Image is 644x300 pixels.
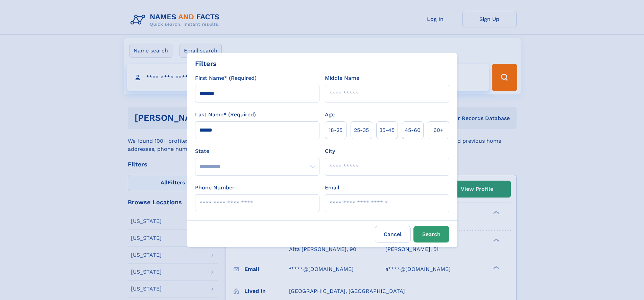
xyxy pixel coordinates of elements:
span: 35‑45 [379,126,395,134]
label: City [325,147,335,155]
label: State [195,147,319,155]
span: 25‑35 [354,126,369,134]
label: Email [325,184,339,192]
label: Last Name* (Required) [195,111,256,119]
label: Cancel [375,226,411,243]
button: Search [413,226,449,243]
span: 60+ [433,126,444,134]
span: 18‑25 [329,126,342,134]
label: Age [325,111,335,119]
span: 45‑60 [405,126,421,134]
label: Phone Number [195,184,235,192]
label: First Name* (Required) [195,74,257,82]
label: Middle Name [325,74,359,82]
div: Filters [195,59,217,69]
